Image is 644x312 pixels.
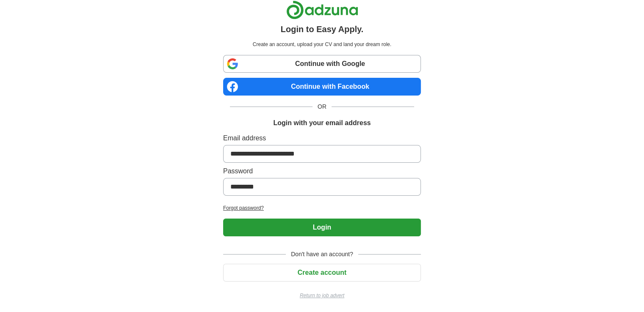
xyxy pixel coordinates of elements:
img: Adzuna logo [286,0,358,19]
span: Don't have an account? [286,250,358,259]
p: Create an account, upload your CV and land your dream role. [225,41,419,48]
a: Continue with Facebook [223,78,421,96]
a: Create account [223,269,421,276]
button: Create account [223,264,421,282]
label: Password [223,166,421,176]
a: Return to job advert [223,292,421,299]
a: Continue with Google [223,55,421,73]
button: Login [223,219,421,236]
span: OR [312,102,332,111]
h1: Login with your email address [273,118,370,128]
a: Forgot password? [223,204,421,212]
label: Email address [223,133,421,143]
h1: Login to Easy Apply. [281,23,364,36]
